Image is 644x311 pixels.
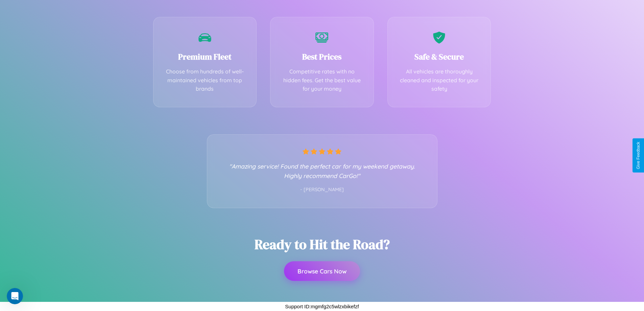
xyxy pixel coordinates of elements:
[164,67,246,93] p: Choose from hundreds of well-maintained vehicles from top brands
[164,51,246,62] h3: Premium Fleet
[221,185,424,194] p: - [PERSON_NAME]
[7,288,23,304] iframe: Intercom live chat
[255,235,390,253] h2: Ready to Hit the Road?
[285,302,359,311] p: Support ID: mgmfg2c5wlzxbikefzf
[281,51,363,62] h3: Best Prices
[398,51,481,62] h3: Safe & Secure
[284,261,360,281] button: Browse Cars Now
[398,67,481,93] p: All vehicles are thoroughly cleaned and inspected for your safety
[636,142,641,169] div: Give Feedback
[221,161,424,180] p: "Amazing service! Found the perfect car for my weekend getaway. Highly recommend CarGo!"
[281,67,363,93] p: Competitive rates with no hidden fees. Get the best value for your money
